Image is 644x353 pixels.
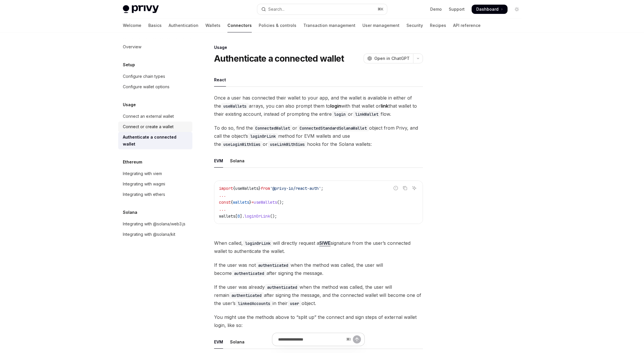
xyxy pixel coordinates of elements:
[270,186,321,191] span: '@privy-io/react-auth'
[449,6,465,12] a: Support
[259,19,296,32] a: Policies & controls
[214,154,223,168] div: EVM
[219,207,226,212] span: ...
[123,113,174,120] div: Connect an external wallet
[118,179,192,189] a: Integrating with wagmi
[332,111,348,117] code: login
[123,170,162,177] div: Integrating with viem
[118,189,192,200] a: Integrating with ethers
[214,45,423,50] div: Usage
[381,103,388,109] strong: link
[364,54,413,63] button: Open in ChatGPT
[268,141,307,148] code: useLinkWithSiws
[249,200,251,205] span: }
[214,283,423,307] span: If the user was already when the method was called, the user will remain after signing the messag...
[321,186,323,191] span: ;
[257,4,387,14] button: Open search
[214,94,423,118] span: Once a user has connected their wallet to your app, and the wallet is available in either of the ...
[254,200,277,205] span: useWallets
[123,19,141,32] a: Welcome
[353,111,381,117] code: linkWallet
[118,132,192,149] a: Authenticate a connected wallet
[330,103,341,109] strong: login
[221,141,263,148] code: useLoginWithSiws
[233,186,235,191] span: {
[118,111,192,122] a: Connect an external wallet
[123,220,185,227] div: Integrating with @solana/web3.js
[169,19,198,32] a: Authentication
[118,229,192,240] a: Integrating with @solana/kit
[268,6,284,13] div: Search...
[297,125,369,131] code: ConnectedStandardSolanaWallet
[258,186,261,191] span: }
[118,122,192,132] a: Connect or create a wallet
[123,191,165,198] div: Integrating with ethers
[253,125,292,131] code: ConnectedWallet
[235,186,258,191] span: useWallets
[243,240,273,247] code: loginOrLink
[231,200,233,205] span: {
[248,133,278,139] code: loginOrLink
[430,6,442,12] a: Demo
[123,5,159,13] img: light logo
[235,214,238,219] span: [
[214,313,423,329] span: You might use the methods above to “split up” the connect and sign steps of external wallet login...
[118,82,192,92] a: Configure wallet options
[219,193,226,198] span: ...
[214,53,344,64] h1: Authenticate a connected wallet
[238,214,240,219] span: 0
[353,335,361,343] button: Send message
[232,270,267,277] code: authenticated
[118,42,192,52] a: Overview
[245,214,270,219] span: loginOrLink
[230,154,245,168] div: Solana
[123,83,169,90] div: Configure wallet options
[278,333,344,346] input: Ask a question...
[240,214,245,219] span: ].
[214,73,226,87] div: React
[123,134,189,148] div: Authenticate a connected wallet
[221,103,249,109] code: useWallets
[251,200,254,205] span: =
[374,56,410,61] span: Open in ChatGPT
[205,19,220,32] a: Wallets
[118,168,192,179] a: Integrating with viem
[377,7,384,12] span: ⌘ K
[265,284,300,291] code: authenticated
[472,5,508,14] a: Dashboard
[256,262,291,269] code: authenticated
[118,219,192,229] a: Integrating with @solana/web3.js
[261,186,270,191] span: from
[233,200,249,205] span: wallets
[123,61,135,68] h5: Setup
[362,19,399,32] a: User management
[123,123,174,130] div: Connect or create a wallet
[214,261,423,277] span: If the user was not when the method was called, the user will become after signing the message.
[214,239,423,255] span: When called, will directly request a signature from the user’s connected wallet to authenticate t...
[123,231,175,238] div: Integrating with @solana/kit
[277,200,284,205] span: ();
[123,159,142,166] h5: Ethereum
[219,200,231,205] span: const
[123,73,165,80] div: Configure chain types
[219,214,235,219] span: wallets
[227,19,252,32] a: Connectors
[406,19,423,32] a: Security
[288,300,302,307] code: user
[512,5,521,14] button: Toggle dark mode
[219,186,233,191] span: import
[214,124,423,148] span: To do so, find the or object from Privy, and call the object’s method for EVM wallets and use the...
[411,184,418,192] button: Ask AI
[236,300,273,307] code: linkedAccounts
[303,19,355,32] a: Transaction management
[118,71,192,82] a: Configure chain types
[229,292,264,299] code: authenticated
[430,19,446,32] a: Recipes
[270,214,277,219] span: ();
[123,181,165,187] div: Integrating with wagmi
[453,19,481,32] a: API reference
[148,19,162,32] a: Basics
[123,209,137,216] h5: Solana
[476,6,499,12] span: Dashboard
[401,184,409,192] button: Copy the contents from the code block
